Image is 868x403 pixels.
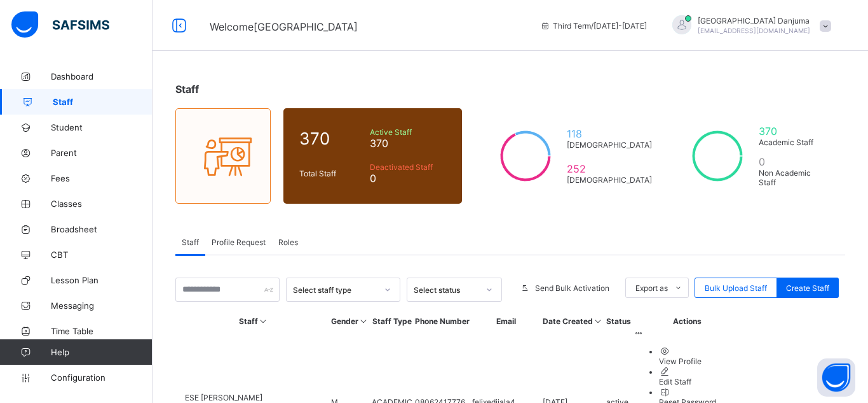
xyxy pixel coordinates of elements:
[296,166,367,181] div: Total Staff
[659,357,741,366] div: View Profile
[759,155,829,168] span: 0
[567,140,652,150] span: [DEMOGRAPHIC_DATA]
[371,316,413,327] th: Staff Type
[51,224,153,234] span: Broadsheet
[293,285,377,295] div: Select staff type
[635,283,668,293] span: Export as
[471,316,541,327] th: Email
[567,175,652,185] span: [DEMOGRAPHIC_DATA]
[370,137,446,150] span: 370
[759,168,829,187] span: Non Academic Staff
[659,377,741,386] div: Edit Staff
[414,316,470,327] th: Phone Number
[51,148,153,158] span: Parent
[705,283,767,293] span: Bulk Upload Staff
[633,316,742,327] th: Actions
[698,27,810,34] span: [EMAIL_ADDRESS][DOMAIN_NAME]
[182,237,199,247] span: Staff
[567,127,652,140] span: 118
[51,173,153,183] span: Fees
[567,162,652,175] span: 252
[330,316,370,327] th: Gender
[51,326,153,336] span: Time Table
[370,172,446,185] span: 0
[698,16,810,25] span: [GEOGRAPHIC_DATA] Danjuma
[51,372,152,383] span: Configuration
[660,15,837,36] div: IranyangDanjuma
[51,275,153,285] span: Lesson Plan
[278,237,298,247] span: Roles
[51,199,153,209] span: Classes
[51,250,153,260] span: CBT
[51,347,152,357] span: Help
[817,358,855,397] button: Open asap
[593,316,604,326] i: Sort in Ascending Order
[370,127,446,137] span: Active Staff
[258,316,269,326] i: Sort in Ascending Order
[358,316,369,326] i: Sort in Ascending Order
[606,316,632,327] th: Status
[51,300,153,311] span: Messaging
[540,21,647,31] span: session/term information
[175,83,199,95] span: Staff
[53,97,153,107] span: Staff
[414,285,478,295] div: Select status
[759,125,829,138] span: 370
[759,138,829,147] span: Academic Staff
[370,162,446,172] span: Deactivated Staff
[210,20,358,33] span: Welcome [GEOGRAPHIC_DATA]
[51,71,153,81] span: Dashboard
[185,393,262,402] span: ESE [PERSON_NAME]
[178,316,329,327] th: Staff
[51,122,153,132] span: Student
[542,316,604,327] th: Date Created
[212,237,266,247] span: Profile Request
[11,11,109,38] img: safsims
[299,129,363,148] span: 370
[786,283,829,293] span: Create Staff
[535,283,609,293] span: Send Bulk Activation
